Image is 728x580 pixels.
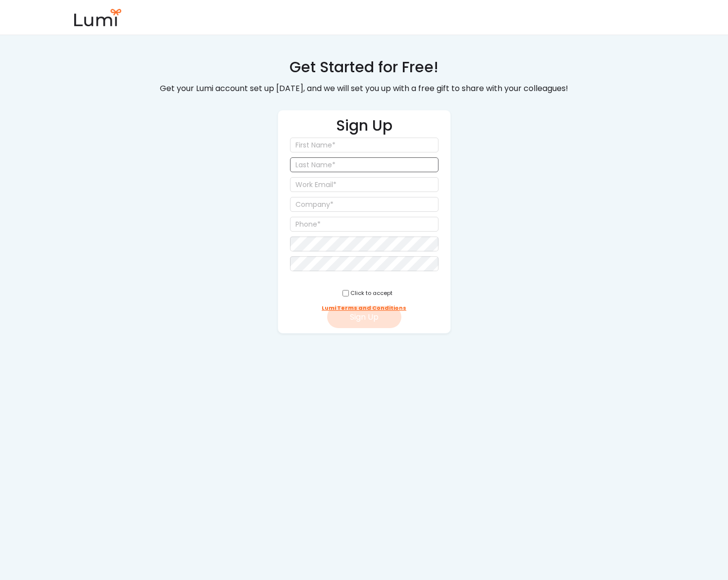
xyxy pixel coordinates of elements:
[322,301,406,316] a: Lumi Terms and Conditions
[290,217,438,232] input: Phone*
[290,197,438,212] input: Company*
[290,177,438,192] input: Work Email*
[290,57,438,78] div: Get Started for Free!
[290,157,438,172] input: Last Name*
[290,138,438,152] input: First Name*
[73,9,122,26] img: lumi-small.png
[153,82,576,96] div: Get your Lumi account set up [DATE], and we will set you up with a free gift to share with your c...
[336,115,392,138] h2: Sign Up
[327,306,401,328] button: Sign Up
[322,304,406,312] div: Lumi Terms and Conditions
[350,290,392,297] div: Click to accept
